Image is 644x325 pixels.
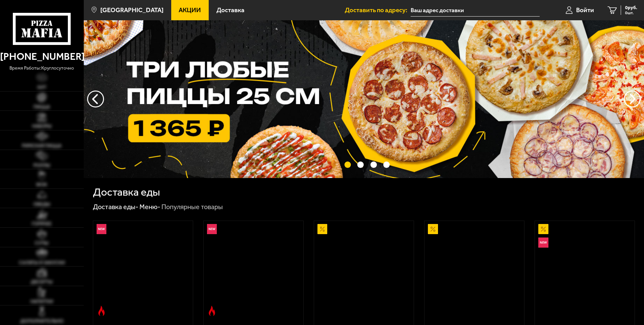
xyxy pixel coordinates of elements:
[576,7,594,13] span: Войти
[19,260,65,265] span: Салаты и закуски
[314,221,414,319] a: АкционныйАль-Шам 25 см (тонкое тесто)
[317,224,328,234] img: Акционный
[20,319,63,324] span: Дополнительно
[535,221,635,319] a: АкционныйНовинкаВсё включено
[32,222,52,226] span: Горячее
[345,7,411,13] span: Доставить по адресу:
[93,203,138,211] a: Доставка еды-
[93,187,160,198] h1: Доставка еды
[204,221,303,319] a: НовинкаОстрое блюдоРимская с мясным ассорти
[624,91,641,107] button: предыдущий
[344,161,351,168] button: точки переключения
[179,7,201,13] span: Акции
[33,163,50,168] span: Роллы
[538,224,548,234] img: Акционный
[30,299,53,304] span: Напитки
[139,203,160,211] a: Меню-
[207,306,217,316] img: Острое блюдо
[35,241,49,246] span: Супы
[370,161,377,168] button: точки переключения
[33,105,50,109] span: Пицца
[538,237,548,248] img: Новинка
[97,306,107,316] img: Острое блюдо
[207,224,217,234] img: Новинка
[31,280,53,284] span: Десерты
[625,5,637,10] span: 0 руб.
[411,4,539,17] input: Ваш адрес доставки
[22,144,61,148] span: Римская пицца
[100,7,163,13] span: [GEOGRAPHIC_DATA]
[216,7,244,13] span: Доставка
[428,224,438,234] img: Акционный
[93,221,193,319] a: НовинкаОстрое блюдоРимская с креветками
[33,202,50,207] span: Обеды
[161,203,223,211] div: Популярные товары
[383,161,390,168] button: точки переключения
[36,182,47,187] span: WOK
[357,161,364,168] button: точки переключения
[32,124,52,129] span: Наборы
[424,221,524,319] a: АкционныйПепперони 25 см (толстое с сыром)
[37,85,47,90] span: Хит
[625,11,637,15] span: 0 шт.
[97,224,107,234] img: Новинка
[87,91,104,107] button: следующий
